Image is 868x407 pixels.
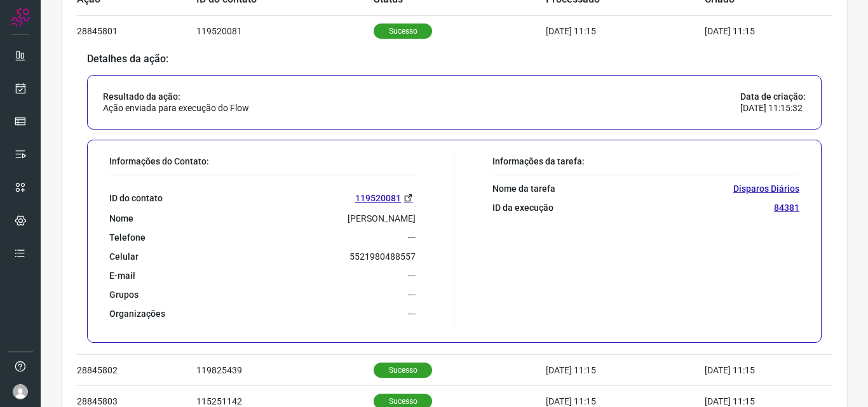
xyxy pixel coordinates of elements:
p: Disparos Diários [733,183,799,194]
a: 119520081 [355,190,416,205]
p: 5521980488557 [349,251,416,262]
p: Grupos [109,289,139,300]
td: 28845802 [77,355,196,386]
p: Organizações [109,308,165,319]
td: 119825439 [196,355,374,386]
p: Celular [109,251,139,262]
p: Sucesso [374,23,432,39]
p: Sucesso [374,363,432,378]
p: Resultado da ação: [103,91,249,102]
td: [DATE] 11:15 [705,15,794,46]
p: Ação enviada para execução do Flow [103,102,249,114]
td: 119520081 [196,15,374,46]
td: 28845801 [77,15,196,46]
img: Logo [11,8,30,27]
p: Nome [109,213,133,224]
img: avatar-user-boy.jpg [13,384,28,399]
p: ID do contato [109,192,163,204]
p: Nome da tarefa [492,183,555,194]
p: Detalhes da ação: [87,53,822,65]
p: --- [408,270,416,281]
p: [PERSON_NAME] [348,213,416,224]
p: Telefone [109,232,146,243]
td: [DATE] 11:15 [546,15,705,46]
p: --- [408,289,416,300]
td: [DATE] 11:15 [705,355,794,386]
p: Data de criação: [740,91,806,102]
p: --- [408,308,416,319]
p: ID da execução [492,202,553,213]
p: Informações do Contato: [109,156,416,167]
p: --- [408,232,416,243]
p: 84381 [774,202,799,213]
p: Informações da tarefa: [492,156,799,167]
p: [DATE] 11:15:32 [740,102,806,114]
td: [DATE] 11:15 [546,355,705,386]
p: E-mail [109,270,135,281]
